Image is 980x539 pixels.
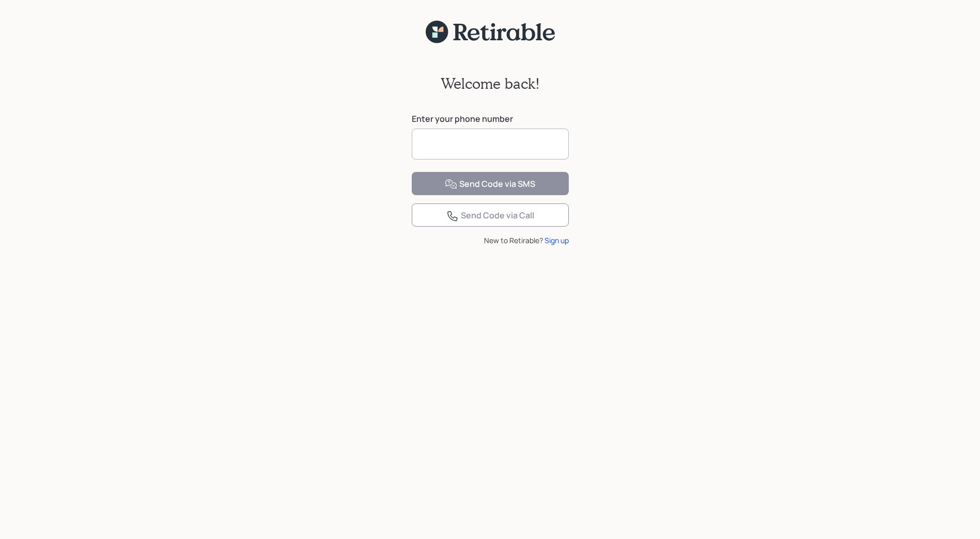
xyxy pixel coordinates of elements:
h2: Welcome back! [441,75,540,92]
button: Send Code via Call [412,203,569,227]
label: Enter your phone number [412,113,569,124]
div: New to Retirable? [412,235,569,246]
div: Sign up [545,235,569,246]
div: Send Code via Call [446,210,534,222]
button: Send Code via SMS [412,172,569,195]
div: Send Code via SMS [445,178,535,191]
